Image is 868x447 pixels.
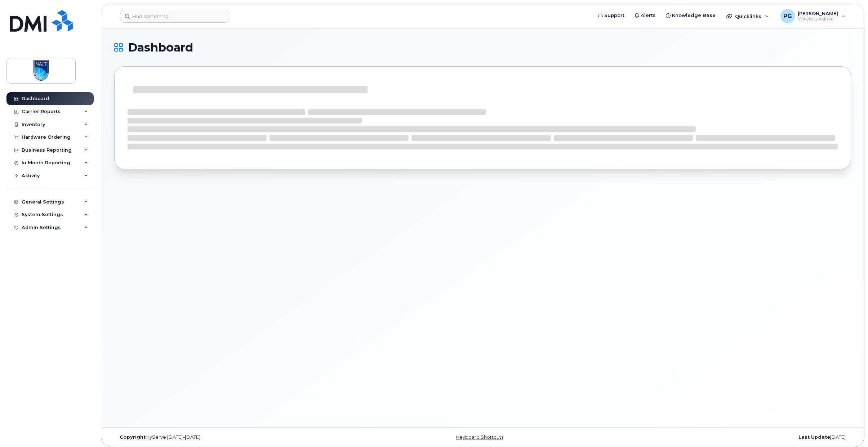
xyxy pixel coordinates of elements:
[456,434,503,440] a: Keyboard Shortcuts
[605,434,851,440] div: [DATE]
[128,42,193,53] span: Dashboard
[120,434,146,440] strong: Copyright
[114,434,360,440] div: MyServe [DATE]–[DATE]
[798,434,830,440] strong: Last Update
